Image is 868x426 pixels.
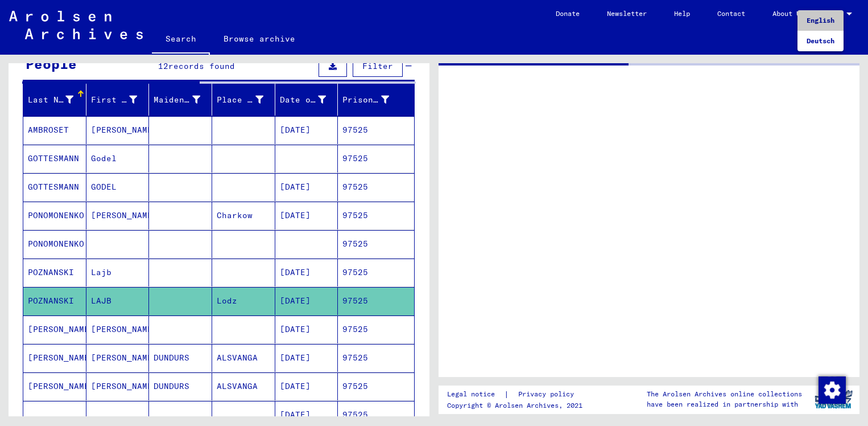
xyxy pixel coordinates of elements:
[86,145,150,173] mat-cell: Godel
[338,173,414,201] mat-cell: 97525
[342,91,403,109] div: Prisoner #
[818,376,845,403] div: Zustimmung ändern
[154,91,214,109] div: Maiden Name
[338,316,414,343] mat-cell: 97525
[275,116,338,144] mat-cell: [DATE]
[832,10,840,18] mat-select-trigger: EN
[275,259,338,286] mat-cell: [DATE]
[86,316,150,343] mat-cell: [PERSON_NAME]
[210,25,309,52] a: Browse archive
[509,388,588,400] a: Privacy policy
[353,55,403,77] button: Filter
[338,202,414,230] mat-cell: 97525
[819,376,846,404] img: Zustimmung ändern
[23,173,86,201] mat-cell: GOTTESMANN
[86,116,150,144] mat-cell: [PERSON_NAME]
[812,385,855,413] img: yv_logo.png
[342,94,389,106] div: Prisoner #
[217,91,278,109] div: Place of Birth
[275,287,338,315] mat-cell: [DATE]
[26,54,77,74] div: People
[154,94,200,106] div: Maiden Name
[86,84,150,116] mat-header-cell: First Name
[91,94,138,106] div: First Name
[338,259,414,286] mat-cell: 97525
[362,61,393,71] span: Filter
[338,287,414,315] mat-cell: 97525
[338,344,414,372] mat-cell: 97525
[23,316,86,343] mat-cell: [PERSON_NAME]
[9,11,143,39] img: Arolsen_neg.svg
[23,116,86,144] mat-cell: AMBROSET
[86,173,150,201] mat-cell: GODEL
[212,84,275,116] mat-header-cell: Place of Birth
[212,202,275,230] mat-cell: Charkow
[23,230,86,258] mat-cell: PONOMONENKO
[149,84,212,116] mat-header-cell: Maiden Name
[212,372,275,400] mat-cell: ALSVANGA
[647,399,802,409] p: have been realized in partnership with
[338,372,414,400] mat-cell: 97525
[338,84,414,116] mat-header-cell: Prisoner #
[168,61,235,71] span: records found
[86,287,150,315] mat-cell: LAJB
[158,61,168,71] span: 12
[86,259,150,286] mat-cell: Lajb
[447,388,504,400] a: Legal notice
[23,259,86,286] mat-cell: POZNANSKI
[275,344,338,372] mat-cell: [DATE]
[647,389,802,399] p: The Arolsen Archives online collections
[275,173,338,201] mat-cell: [DATE]
[149,344,212,372] mat-cell: DUNDURS
[447,388,588,400] div: |
[280,91,341,109] div: Date of Birth
[275,202,338,230] mat-cell: [DATE]
[338,116,414,144] mat-cell: 97525
[212,287,275,315] mat-cell: Lodz
[23,84,86,116] mat-header-cell: Last Name
[152,25,210,55] a: Search
[149,372,212,400] mat-cell: DUNDURS
[280,94,326,106] div: Date of Birth
[23,145,86,173] mat-cell: GOTTESMANN
[275,316,338,343] mat-cell: [DATE]
[275,372,338,400] mat-cell: [DATE]
[23,344,86,372] mat-cell: [PERSON_NAME]
[212,344,275,372] mat-cell: ALSVANGA
[23,287,86,315] mat-cell: POZNANSKI
[217,94,263,106] div: Place of Birth
[28,91,88,109] div: Last Name
[338,230,414,258] mat-cell: 97525
[275,84,338,116] mat-header-cell: Date of Birth
[23,202,86,230] mat-cell: PONOMONENKO
[338,145,414,173] mat-cell: 97525
[447,400,588,411] p: Copyright © Arolsen Archives, 2021
[28,94,73,106] div: Last Name
[86,202,150,230] mat-cell: [PERSON_NAME]
[91,91,152,109] div: First Name
[23,372,86,400] mat-cell: [PERSON_NAME]
[86,372,150,400] mat-cell: [PERSON_NAME]
[86,344,150,372] mat-cell: [PERSON_NAME]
